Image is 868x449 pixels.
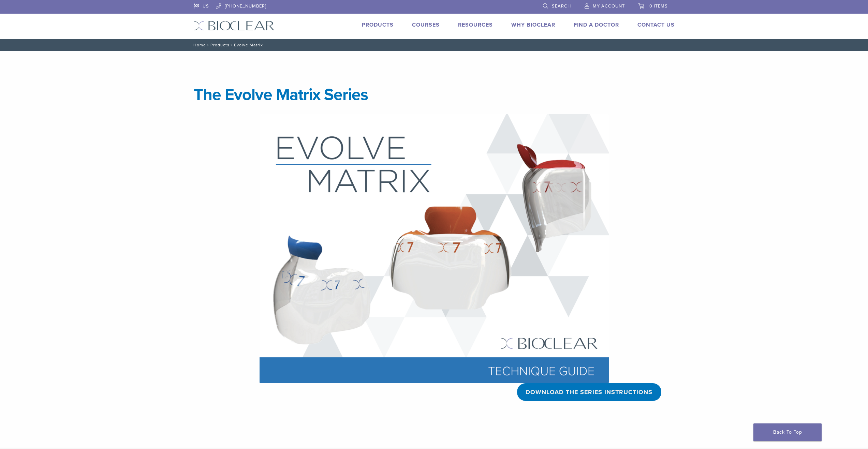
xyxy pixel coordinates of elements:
span: Search [552,3,571,9]
span: / [206,43,210,47]
span: My Account [593,3,625,9]
h1: The Evolve Matrix Series [194,87,675,103]
a: Products [362,21,394,28]
a: Products [210,43,230,47]
a: Back To Top [753,423,822,441]
a: Courses [412,21,440,28]
a: Why Bioclear [511,21,555,28]
span: 0 items [649,3,668,9]
a: Resources [458,21,493,28]
a: Find A Doctor [574,21,619,28]
a: Home [191,43,206,47]
a: Contact Us [637,21,675,28]
span: / [230,43,234,47]
nav: Evolve Matrix [189,39,680,51]
a: DOWNLOAD THE SERIES INSTRUCTIONS [517,383,662,401]
img: Bioclear [194,21,275,31]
